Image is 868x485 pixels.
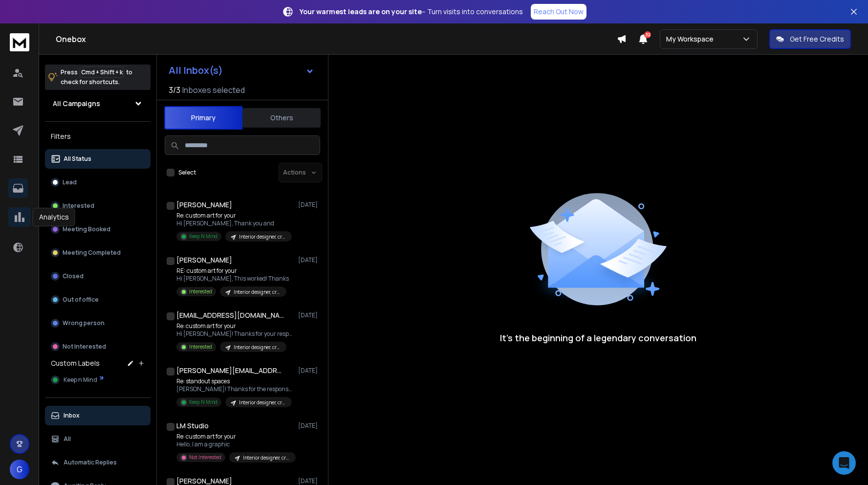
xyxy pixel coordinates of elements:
[298,422,320,430] p: [DATE]
[45,130,151,143] h3: Filters
[242,107,321,129] button: Others
[63,319,105,327] p: Wrong person
[45,429,151,449] button: All
[64,376,97,384] span: Keep n Mind
[666,34,717,44] p: My Workspace
[45,196,151,216] button: Interested
[169,66,223,75] h1: All Inbox(s)
[56,33,617,45] h1: Onebox
[10,460,29,479] button: G
[64,459,117,466] p: Automatic Replies
[176,220,292,227] p: Hi [PERSON_NAME], Thank you and
[769,29,851,49] button: Get Free Credits
[243,454,290,462] p: Interior designer, creative director, project mgr //1-100 // Architecture, Design firms
[63,178,77,186] p: Lead
[298,367,320,375] p: [DATE]
[176,441,294,448] p: Hello, I am a graphic
[45,149,151,169] button: All Status
[644,31,651,38] span: 32
[169,84,180,96] span: 3 / 3
[239,399,286,406] p: Interior designer, creative director, project mgr //1-100 // Architecture, Design firms
[64,435,71,443] p: All
[500,331,696,345] p: It’s the beginning of a legendary conversation
[832,451,856,475] div: Open Intercom Messenger
[45,370,151,390] button: Keep n Mind
[45,290,151,309] button: Out of office
[234,344,281,351] p: Interior designer, creative director, project mgr //1-100 // Architecture, Design firms
[178,169,196,176] label: Select
[534,7,584,17] p: Reach Out Now
[63,296,99,304] p: Out of office
[45,313,151,333] button: Wrong person
[300,7,422,16] strong: Your warmest leads are on your site
[176,385,294,393] p: [PERSON_NAME]! Thanks for the response! My portfolio
[189,343,212,351] p: Interested
[176,366,284,375] h1: [PERSON_NAME][EMAIL_ADDRESS][DOMAIN_NAME]
[63,202,94,210] p: Interested
[531,4,586,20] a: Reach Out Now
[189,233,217,240] p: Keep N Mind
[176,255,232,265] h1: [PERSON_NAME]
[33,208,75,226] div: Analytics
[45,243,151,263] button: Meeting Completed
[10,33,29,51] img: logo
[176,275,289,283] p: Hi [PERSON_NAME], This worked! Thanks
[176,212,292,220] p: Re: custom art for your
[45,406,151,425] button: Inbox
[45,173,151,192] button: Lead
[164,106,242,130] button: Primary
[45,266,151,286] button: Closed
[51,358,100,368] h3: Custom Labels
[53,99,100,109] h1: All Campaigns
[234,288,281,296] p: Interior designer, creative director, project mgr //1-100 // Architecture, Design firms
[176,421,209,431] h1: LM Studio
[298,477,320,485] p: [DATE]
[64,412,80,419] p: Inbox
[182,84,245,96] h3: Inboxes selected
[176,200,232,210] h1: [PERSON_NAME]
[161,61,322,80] button: All Inbox(s)
[298,256,320,264] p: [DATE]
[63,225,110,233] p: Meeting Booked
[64,155,91,163] p: All Status
[45,337,151,356] button: Not Interested
[45,220,151,239] button: Meeting Booked
[61,67,132,87] p: Press to check for shortcuts.
[176,330,294,338] p: Hi [PERSON_NAME]! Thanks for your response.
[63,343,106,351] p: Not Interested
[176,377,294,385] p: Re: standout spaces
[176,322,294,330] p: Re: custom art for your
[63,272,84,280] p: Closed
[176,433,294,441] p: Re: custom art for your
[80,66,124,78] span: Cmd + Shift + k
[45,453,151,472] button: Automatic Replies
[189,454,221,461] p: Not Interested
[300,7,523,17] p: – Turn visits into conversations
[176,267,289,275] p: RE: custom art for your
[189,288,212,295] p: Interested
[239,233,286,241] p: Interior designer, creative director, project mgr //1-100 // Architecture, Design firms
[790,34,844,44] p: Get Free Credits
[176,310,284,320] h1: [EMAIL_ADDRESS][DOMAIN_NAME]
[45,94,151,113] button: All Campaigns
[298,311,320,319] p: [DATE]
[63,249,121,257] p: Meeting Completed
[298,201,320,209] p: [DATE]
[189,398,217,406] p: Keep N Mind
